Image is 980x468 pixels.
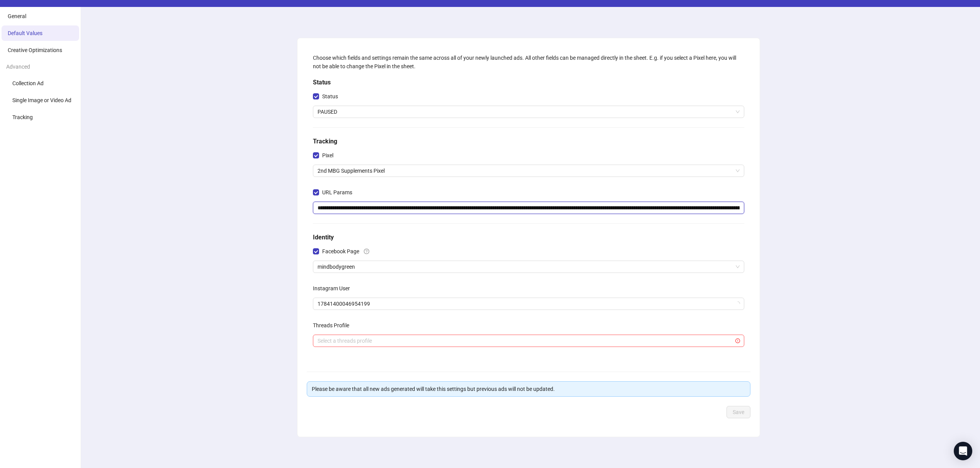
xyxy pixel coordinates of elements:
[318,298,740,310] span: 17841400046954199
[312,385,745,393] div: Please be aware that all new ads generated will take this settings but previous ads will not be u...
[313,78,744,87] h5: Status
[735,301,740,306] span: loading
[12,114,33,120] span: Tracking
[727,406,750,418] button: Save
[313,137,744,146] h5: Tracking
[319,151,336,160] span: Pixel
[313,54,744,71] div: Choose which fields and settings remain the same across all of your newly launched ads. All other...
[8,30,42,36] span: Default Values
[318,165,740,177] span: 2nd MBG Supplements Pixel
[313,233,744,242] h5: Identity
[12,80,44,86] span: Collection Ad
[318,106,740,118] span: PAUSED
[735,338,740,343] span: exclamation-circle
[319,92,341,101] span: Status
[364,249,369,254] span: question-circle
[318,261,740,273] span: mindbodygreen
[954,442,972,460] div: Open Intercom Messenger
[8,13,26,19] span: General
[319,188,355,197] span: URL Params
[313,319,354,332] label: Threads Profile
[8,47,62,53] span: Creative Optimizations
[319,247,362,256] span: Facebook Page
[12,97,71,103] span: Single Image or Video Ad
[313,282,355,295] label: Instagram User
